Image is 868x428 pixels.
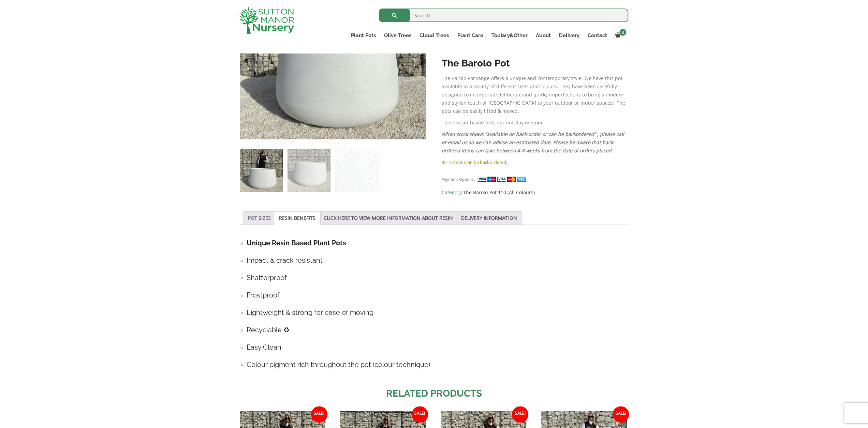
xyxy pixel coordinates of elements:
a: 0 [611,31,628,40]
p: These resin-based pots are not clay or stone. [442,119,628,127]
strong: The Barolo Pot [442,58,510,69]
img: logo [239,7,294,34]
span: Sale! [412,406,428,423]
a: Cloud Trees [415,31,453,40]
h4: Shatterproof [247,273,629,283]
img: payment supported [477,176,528,183]
a: CLICK HERE TO VIEW MORE INFORMATION ABOUT RESIN [324,212,453,225]
img: The Barolo Pot 110 Colour White Granite - Image 3 [335,149,378,192]
p: 35 in stock (can be backordered) [442,158,628,166]
h2: Related products [240,386,629,401]
a: RESIN BENEFITS [279,212,315,225]
small: Payment Options: [442,177,475,182]
h4: Frostproof [247,290,629,301]
span: 0 [619,29,626,36]
img: The Barolo Pot 110 Colour White Granite [240,149,283,192]
a: About [531,31,555,40]
h4: Colour pigment rich throughout the pot (colour technique) [247,360,629,370]
a: DELIVERY INFORMATION [461,212,517,225]
p: The Barolo Pot range offers a unique and contemporary style. We have this pot available in a vari... [442,74,628,115]
h4: Lightweight & strong for ease of moving [247,307,629,318]
h4: Easy Clean [247,342,629,353]
span: Sale! [613,406,629,423]
a: Olive Trees [380,31,415,40]
h4: Impact & crack resistant [247,255,629,266]
a: Plant Care [453,31,487,40]
input: Search... [379,9,628,22]
a: Plant Pots [347,31,380,40]
a: POT SIZES [248,212,271,225]
a: Contact [583,31,611,40]
a: Delivery [555,31,583,40]
a: Topiary&Other [487,31,531,40]
span: Sale! [311,406,327,423]
strong: Unique Resin Based Plant Pots [247,239,346,247]
em: When stock shows “available on back-order or can be backordered” , please call or email us so we ... [442,131,624,154]
h4: Recyclable ♻ [247,325,629,335]
a: The Barolo Pot 110 (All Colours) [463,189,534,196]
img: The Barolo Pot 110 Colour White Granite - Image 2 [288,149,330,192]
span: Category: [442,188,628,197]
span: Sale! [512,406,528,423]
